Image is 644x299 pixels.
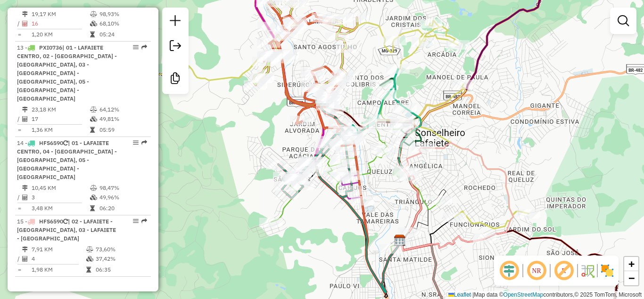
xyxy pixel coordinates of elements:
[99,125,147,135] td: 05:59
[63,219,68,224] i: Veículo já utilizado nesta sessão
[99,105,147,114] td: 64,12%
[22,21,28,26] i: Total de Atividades
[628,272,635,284] span: −
[624,271,638,285] a: Zoom out
[95,245,147,254] td: 73,60%
[31,19,90,28] td: 16
[17,125,22,135] td: =
[166,69,185,90] a: Criar modelo
[90,185,97,191] i: % de utilização do peso
[90,107,97,112] i: % de utilização do peso
[628,258,635,270] span: +
[90,205,95,211] i: Tempo total em rota
[17,114,22,124] td: /
[95,265,147,274] td: 06:35
[22,11,28,17] i: Distância Total
[166,36,185,58] a: Exportar sessão
[95,254,147,264] td: 37,42%
[31,105,90,114] td: 23,18 KM
[99,204,147,213] td: 06:20
[17,193,22,202] td: /
[17,19,22,28] td: /
[99,193,147,202] td: 49,96%
[600,263,615,278] img: Exibir/Ocultar setores
[86,267,91,273] i: Tempo total em rota
[446,291,644,299] div: Map data © contributors,© 2025 TomTom, Microsoft
[17,139,117,180] span: | 01 - LAFAIETE CENTRO, 04 - [GEOGRAPHIC_DATA] - [GEOGRAPHIC_DATA], 05 - [GEOGRAPHIC_DATA] - [GEO...
[498,259,520,282] span: Ocultar deslocamento
[31,204,90,213] td: 3,48 KM
[133,140,139,145] em: Opções
[22,195,28,200] i: Total de Atividades
[31,183,90,193] td: 10,45 KM
[39,44,62,51] span: PXI0736
[17,204,22,213] td: =
[31,254,86,264] td: 4
[90,116,97,122] i: % de utilização da cubagem
[31,30,90,39] td: 1,20 KM
[614,11,633,30] a: Exibir filtros
[133,218,139,224] em: Opções
[525,259,548,282] span: Ocultar NR
[90,32,95,37] i: Tempo total em rota
[39,218,63,225] span: HFS6590
[141,140,147,145] em: Rota exportada
[17,139,117,180] span: 14 -
[90,195,97,200] i: % de utilização da cubagem
[17,30,22,39] td: =
[580,263,595,278] img: Fluxo de ruas
[99,30,147,39] td: 05:24
[39,139,63,146] span: HFS6590
[17,218,116,242] span: 15 -
[22,116,28,122] i: Total de Atividades
[22,107,28,112] i: Distância Total
[31,193,90,202] td: 3
[31,9,90,19] td: 19,17 KM
[99,19,147,28] td: 68,10%
[99,183,147,193] td: 98,47%
[31,125,90,135] td: 1,36 KM
[86,256,93,262] i: % de utilização da cubagem
[90,21,97,26] i: % de utilização da cubagem
[86,247,93,252] i: % de utilização do peso
[133,44,139,50] em: Opções
[394,234,406,247] img: Farid - Conselheiro Lafaiete
[90,11,97,17] i: % de utilização do peso
[448,291,471,298] a: Leaflet
[99,114,147,124] td: 49,81%
[472,291,474,298] span: |
[166,11,185,33] a: Nova sessão e pesquisa
[141,218,147,224] em: Rota exportada
[31,265,86,274] td: 1,98 KM
[63,140,68,146] i: Veículo já utilizado nesta sessão
[22,247,28,252] i: Distância Total
[624,257,638,271] a: Zoom in
[22,185,28,191] i: Distância Total
[99,9,147,19] td: 98,93%
[313,167,337,176] div: Atividade não roteirizada - BAR DO EVALDO
[22,256,28,262] i: Total de Atividades
[553,259,575,282] span: Exibir rótulo
[17,218,116,242] span: | 02 - LAFAIETE - [GEOGRAPHIC_DATA], 03 - LAFAIETE - [GEOGRAPHIC_DATA]
[90,127,95,133] i: Tempo total em rota
[504,291,544,298] a: OpenStreetMap
[17,265,22,274] td: =
[141,44,147,50] em: Rota exportada
[17,254,22,264] td: /
[31,114,90,124] td: 17
[31,245,86,254] td: 7,91 KM
[17,44,117,102] span: | 01 - LAFAIETE CENTRO, 02 - [GEOGRAPHIC_DATA] - [GEOGRAPHIC_DATA], 03 - [GEOGRAPHIC_DATA] - [GEO...
[283,175,306,185] div: Atividade não roteirizada - MERC CARNE MARQUESA
[17,44,117,102] span: 13 -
